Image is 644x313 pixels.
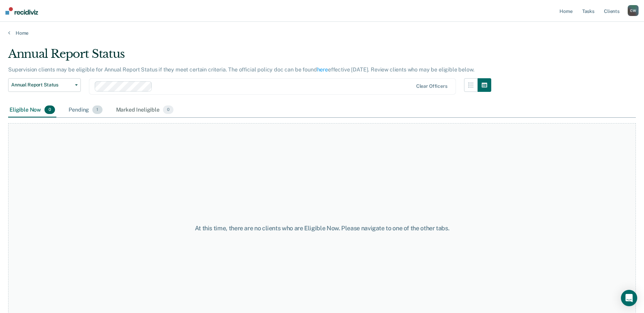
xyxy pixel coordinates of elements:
[628,5,639,16] button: CW
[165,225,479,232] div: At this time, there are no clients who are Eligible Now. Please navigate to one of the other tabs.
[11,82,72,88] span: Annual Report Status
[628,5,639,16] div: C W
[8,78,81,92] button: Annual Report Status
[115,103,175,118] div: Marked Ineligible0
[8,66,474,73] p: Supervision clients may be eligible for Annual Report Status if they meet certain criteria. The o...
[8,103,56,118] div: Eligible Now0
[5,7,38,15] img: Recidiviz
[621,290,637,306] div: Open Intercom Messenger
[44,105,55,114] span: 0
[317,66,328,73] a: here
[67,103,104,118] div: Pending1
[8,30,636,36] a: Home
[163,105,173,114] span: 0
[416,83,447,89] div: Clear officers
[92,105,102,114] span: 1
[8,47,491,66] div: Annual Report Status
